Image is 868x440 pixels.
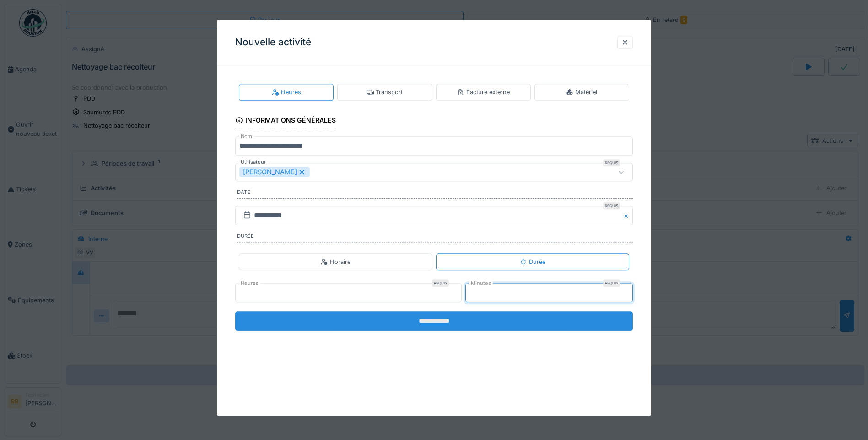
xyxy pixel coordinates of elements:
[457,88,510,97] div: Facture externe
[520,258,545,266] div: Durée
[237,189,633,199] label: Date
[603,160,620,167] div: Requis
[239,167,310,177] div: [PERSON_NAME]
[237,232,633,242] label: Durée
[469,279,493,287] label: Minutes
[239,279,260,287] label: Heures
[239,159,268,166] label: Utilisateur
[603,202,620,209] div: Requis
[235,37,311,48] h3: Nouvelle activité
[272,88,301,97] div: Heures
[239,133,254,141] label: Nom
[603,279,620,287] div: Requis
[321,258,350,266] div: Horaire
[566,88,597,97] div: Matériel
[623,206,633,225] button: Close
[432,279,449,287] div: Requis
[367,88,403,97] div: Transport
[235,113,336,129] div: Informations générales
